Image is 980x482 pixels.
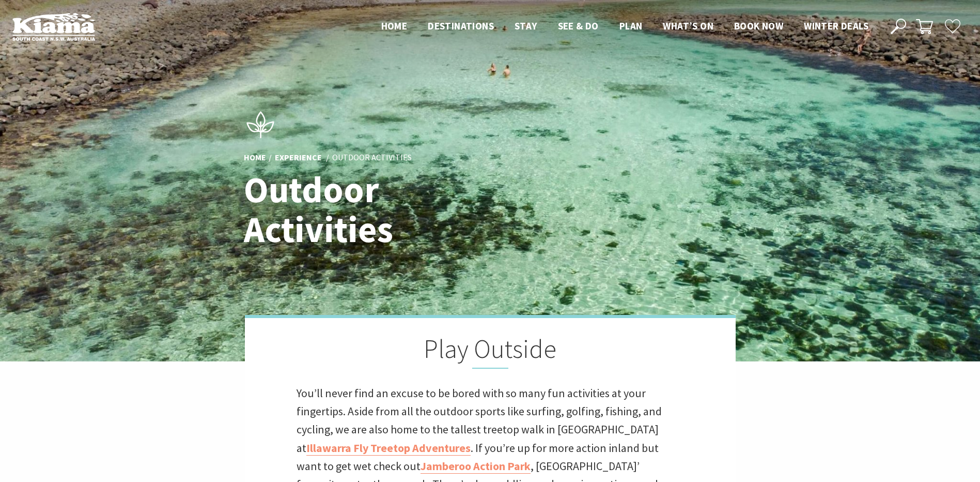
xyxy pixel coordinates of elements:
[515,20,537,32] span: Stay
[619,20,643,32] span: Plan
[421,459,531,474] a: Jamberoo Action Park
[332,151,412,164] li: Outdoor Activities
[244,170,536,249] h1: Outdoor Activities
[807,328,921,422] div: Unlock exclusive winter offers
[734,20,783,32] span: Book now
[306,441,471,456] a: Illawarra Fly Treetop Adventures
[297,334,684,369] h2: Play Outside
[12,12,95,41] img: Kiama Logo
[826,442,937,462] div: EXPLORE WINTER DEALS
[663,20,713,32] span: What’s On
[801,442,962,462] a: EXPLORE WINTER DEALS
[381,20,408,32] span: Home
[804,20,868,32] span: Winter Deals
[275,152,322,163] a: Experience
[558,20,599,32] span: See & Do
[371,18,879,35] nav: Main Menu
[428,20,494,32] span: Destinations
[244,152,266,163] a: Home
